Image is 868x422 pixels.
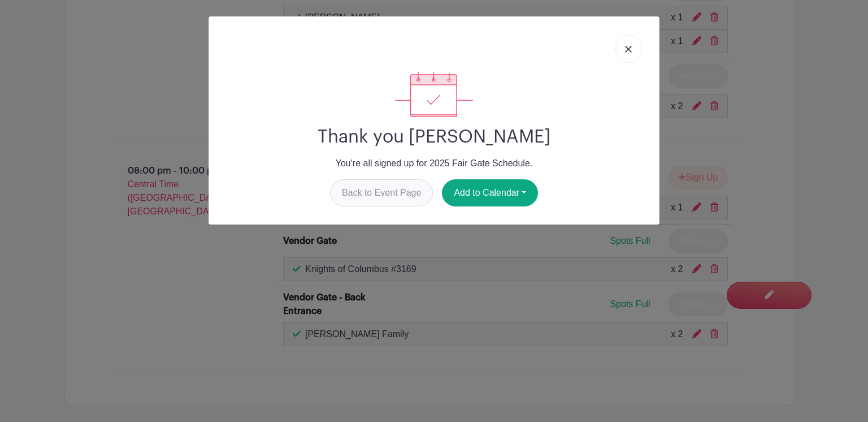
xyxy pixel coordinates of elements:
img: signup_complete-c468d5dda3e2740ee63a24cb0ba0d3ce5d8a4ecd24259e683200fb1569d990c8.svg [395,72,473,117]
img: close_button-5f87c8562297e5c2d7936805f587ecaba9071eb48480494691a3f1689db116b3.svg [625,46,632,53]
button: Add to Calendar [442,179,538,206]
h2: Thank you [PERSON_NAME] [218,126,650,148]
p: You're all signed up for 2025 Fair Gate Schedule. [218,157,650,170]
a: Back to Event Page [330,179,433,206]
